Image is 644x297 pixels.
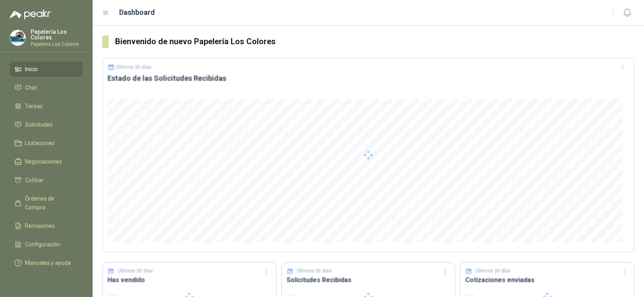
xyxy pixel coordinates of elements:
[10,255,83,270] a: Manuales y ayuda
[10,30,25,45] img: Company Logo
[10,80,83,95] a: Chat
[115,35,634,48] h3: Bienvenido de nuevo Papelería Los Colores
[25,139,55,147] span: Licitaciones
[10,191,83,215] a: Órdenes de Compra
[10,98,83,114] a: Tareas
[10,172,83,188] a: Cotizar
[25,258,71,267] span: Manuales y ayuda
[10,117,83,132] a: Solicitudes
[25,120,53,129] span: Solicitudes
[25,157,62,166] span: Negociaciones
[25,221,55,230] span: Remisiones
[10,135,83,151] a: Licitaciones
[10,218,83,234] a: Remisiones
[25,240,60,249] span: Configuración
[10,10,51,19] img: Logo peakr
[25,65,38,74] span: Inicio
[25,194,75,212] span: Órdenes de Compra
[25,176,43,184] span: Cotizar
[10,61,83,77] a: Inicio
[119,7,155,18] h1: Dashboard
[31,29,83,40] p: Papelería Los Colores
[31,42,83,47] p: Papeleria Los Colores
[10,237,83,252] a: Configuración
[10,154,83,169] a: Negociaciones
[25,102,43,111] span: Tareas
[25,83,37,92] span: Chat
